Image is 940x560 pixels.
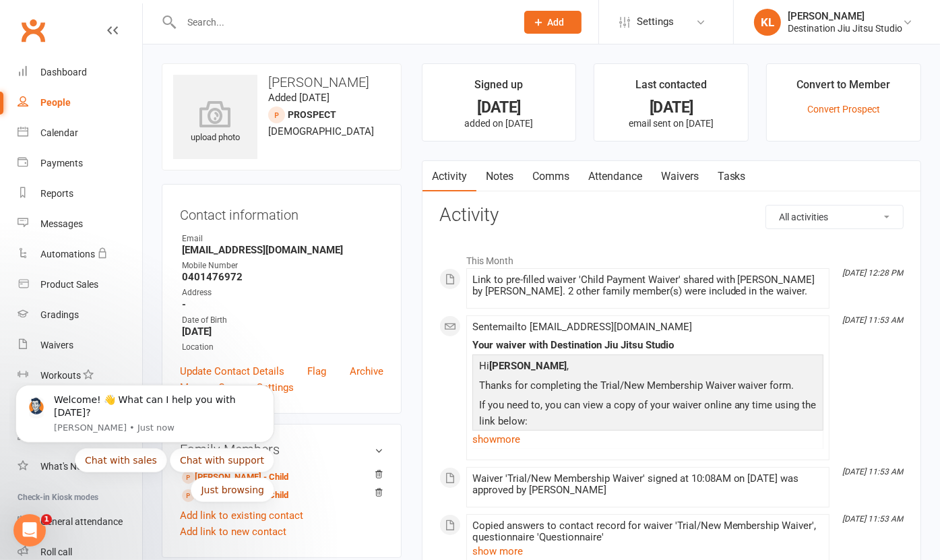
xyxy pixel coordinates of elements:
[435,118,564,129] p: added on [DATE]
[182,232,383,245] div: Email
[40,249,95,259] div: Automations
[524,11,582,34] button: Add
[18,179,142,209] a: Reports
[41,514,52,525] span: 1
[548,17,565,28] span: Add
[472,543,523,559] button: show more
[472,430,823,449] a: show more
[472,321,692,333] span: Sent email to [EMAIL_ADDRESS][DOMAIN_NAME]
[788,10,902,22] div: [PERSON_NAME]
[652,161,708,192] a: Waivers
[182,286,383,299] div: Address
[476,358,820,377] p: Hi ,
[16,13,50,47] a: Clubworx
[268,92,330,104] time: Added [DATE]
[18,239,142,270] a: Automations
[635,76,707,100] div: Last contacted
[350,363,383,379] a: Archive
[40,127,78,138] div: Calendar
[40,218,83,229] div: Messages
[182,314,383,327] div: Date of Birth
[177,13,507,32] input: Search...
[182,259,383,272] div: Mobile Number
[180,442,383,457] h3: Family Members
[472,520,823,543] div: Copied answers to contact record for waiver 'Trial/New Membership Waiver', questionnaire 'Questio...
[40,279,98,290] div: Product Sales
[40,309,79,320] div: Gradings
[842,467,903,476] i: [DATE] 11:53 AM
[10,383,280,524] iframe: Intercom notifications message
[40,188,73,199] div: Reports
[173,100,257,145] div: upload photo
[18,88,142,118] a: People
[754,9,781,36] div: KL
[788,22,902,34] div: Destination Jiu Jitsu Studio
[40,97,71,108] div: People
[489,360,567,372] strong: [PERSON_NAME]
[180,363,284,379] a: Update Contact Details
[182,244,383,256] strong: [EMAIL_ADDRESS][DOMAIN_NAME]
[523,161,579,192] a: Comms
[439,247,904,268] li: This Month
[40,67,87,77] div: Dashboard
[476,397,820,433] p: If you need to, you can view a copy of your waiver online any time using the link below:
[180,379,294,396] a: Manage Comms Settings
[708,161,755,192] a: Tasks
[476,161,523,192] a: Notes
[40,547,72,557] div: Roll call
[475,76,524,100] div: Signed up
[439,205,904,226] h3: Activity
[606,118,736,129] p: email sent on [DATE]
[18,148,142,179] a: Payments
[472,340,823,351] div: Your waiver with Destination Jiu Jitsu Studio
[180,524,286,540] a: Add link to new contact
[472,473,823,496] div: Waiver 'Trial/New Membership Waiver' signed at 10:08AM on [DATE] was approved by [PERSON_NAME]
[268,125,374,137] span: [DEMOGRAPHIC_DATA]
[173,75,390,90] h3: [PERSON_NAME]
[182,341,383,354] div: Location
[797,76,891,100] div: Convert to Member
[307,363,326,379] a: Flag
[472,274,823,297] div: Link to pre-filled waiver 'Child Payment Waiver' shared with [PERSON_NAME] by [PERSON_NAME]. 2 ot...
[637,7,674,37] span: Settings
[40,158,83,168] div: Payments
[182,271,383,283] strong: 0401476972
[18,57,142,88] a: Dashboard
[476,377,820,397] p: Thanks for completing the Trial/New Membership Waiver waiver form.
[422,161,476,192] a: Activity
[18,300,142,330] a: Gradings
[807,104,880,115] a: Convert Prospect
[606,100,736,115] div: [DATE]
[18,330,142,361] a: Waivers
[435,100,564,115] div: [DATE]
[40,340,73,350] div: Waivers
[40,370,81,381] div: Workouts
[18,361,142,391] a: Workouts
[579,161,652,192] a: Attendance
[18,270,142,300] a: Product Sales
[842,514,903,524] i: [DATE] 11:53 AM
[180,202,383,222] h3: Contact information
[18,118,142,148] a: Calendar
[182,299,383,311] strong: -
[288,109,336,120] snap: prospect
[182,325,383,338] strong: [DATE]
[13,514,46,547] iframe: Intercom live chat
[842,268,903,278] i: [DATE] 12:28 PM
[842,315,903,325] i: [DATE] 11:53 AM
[18,209,142,239] a: Messages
